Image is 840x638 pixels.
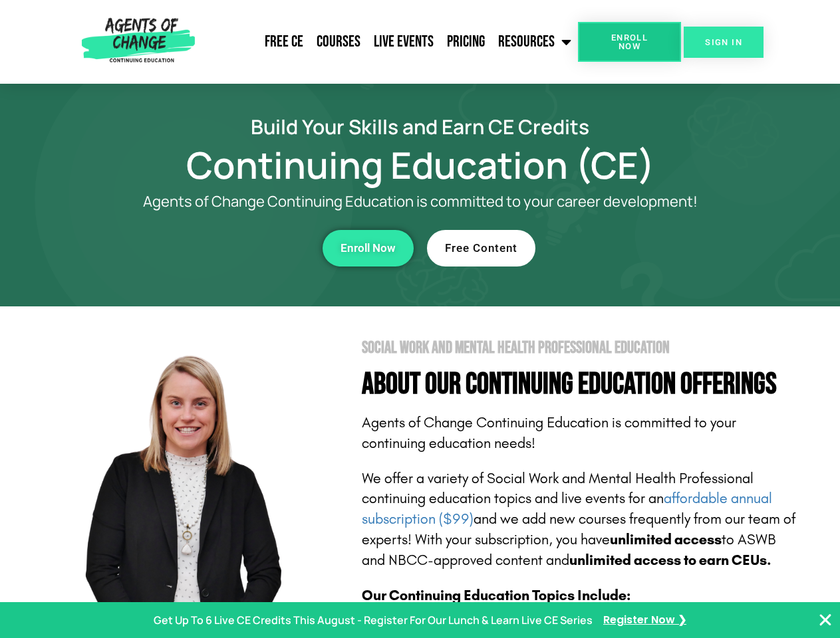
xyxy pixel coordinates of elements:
p: Agents of Change Continuing Education is committed to your career development! [94,193,746,210]
h4: About Our Continuing Education Offerings [362,370,799,399]
span: Enroll Now [341,243,396,254]
span: Free Content [445,243,517,254]
h1: Continuing Education (CE) [41,150,799,180]
b: unlimited access to earn CEUs. [569,552,771,569]
span: SIGN IN [705,38,742,47]
h2: Social Work and Mental Health Professional Education [362,340,799,356]
b: Our Continuing Education Topics Include: [362,587,630,604]
a: Courses [310,25,367,58]
a: Pricing [440,25,491,58]
button: Close Banner [817,612,833,628]
a: Enroll Now [578,22,681,62]
span: Enroll Now [599,33,660,51]
h2: Build Your Skills and Earn CE Credits [41,117,799,136]
a: Enroll Now [323,230,414,266]
nav: Menu [200,25,578,58]
p: We offer a variety of Social Work and Mental Health Professional continuing education topics and ... [362,469,799,571]
a: Free CE [258,25,310,58]
a: SIGN IN [684,27,764,58]
b: unlimited access [610,531,722,548]
p: Get Up To 6 Live CE Credits This August - Register For Our Lunch & Learn Live CE Series [154,611,593,630]
a: Free Content [427,230,535,266]
span: Agents of Change Continuing Education is committed to your continuing education needs! [362,414,736,452]
a: Register Now ❯ [603,611,686,630]
a: Live Events [367,25,440,58]
a: Resources [491,25,578,58]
